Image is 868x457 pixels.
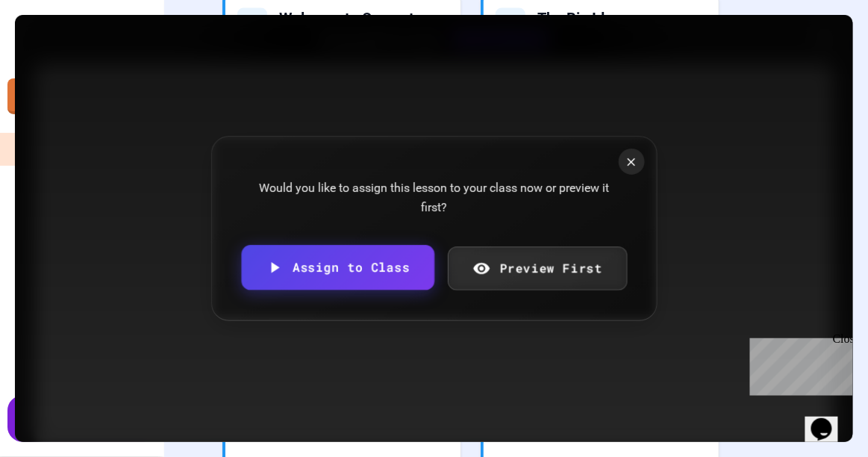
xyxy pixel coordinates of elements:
a: Preview First [448,246,627,290]
a: Assign to Class [241,245,434,290]
iframe: chat widget [805,397,853,442]
div: Would you like to assign this lesson to your class now or preview it first? [255,178,613,217]
div: Chat with us now!Close [6,6,103,95]
iframe: chat widget [744,332,853,396]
